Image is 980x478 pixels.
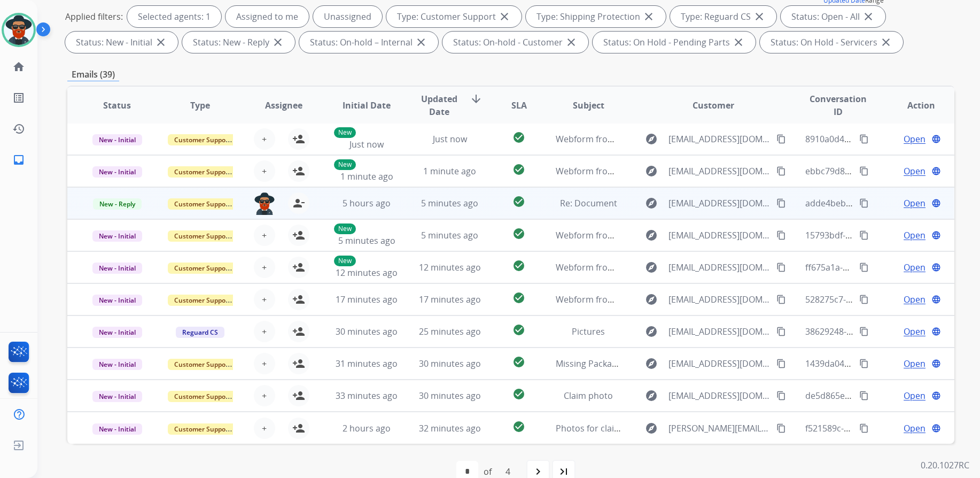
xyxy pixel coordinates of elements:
mat-icon: content_copy [776,263,786,272]
span: Webform from [EMAIL_ADDRESS][DOMAIN_NAME] on [DATE] [556,294,798,305]
span: 30 minutes ago [336,326,398,337]
mat-icon: person_add [292,229,305,242]
span: [EMAIL_ADDRESS][DOMAIN_NAME] [668,357,770,370]
span: Updated Date [417,92,462,118]
mat-icon: language [931,423,941,433]
span: New - Initial [92,134,142,145]
mat-icon: explore [645,293,658,306]
span: [EMAIL_ADDRESS][DOMAIN_NAME] [668,325,770,338]
span: Conversation ID [805,92,871,118]
span: Customer Support [168,391,237,402]
span: 1 minute ago [423,165,476,177]
span: [EMAIL_ADDRESS][DOMAIN_NAME] [668,293,770,306]
mat-icon: content_copy [859,327,869,336]
mat-icon: explore [645,422,658,435]
span: 30 minutes ago [419,390,481,402]
span: 17 minutes ago [336,294,398,305]
span: Open [904,422,925,435]
mat-icon: language [931,134,941,144]
span: 5 hours ago [343,197,391,209]
span: 12 minutes ago [336,267,398,279]
img: agent-avatar [254,192,275,215]
span: New - Initial [92,327,142,338]
span: 2 hours ago [343,422,391,434]
span: Initial Date [343,99,391,112]
span: Missing Package [556,358,621,369]
span: Customer Support [168,423,237,435]
span: [EMAIL_ADDRESS][DOMAIN_NAME] [668,261,770,274]
mat-icon: check_circle [512,227,525,240]
span: Webform from [EMAIL_ADDRESS][DOMAIN_NAME] on [DATE] [556,133,798,145]
mat-icon: close [271,36,284,49]
span: Webform from [EMAIL_ADDRESS][DOMAIN_NAME] on [DATE] [556,165,798,177]
mat-icon: content_copy [776,295,786,304]
mat-icon: content_copy [776,327,786,336]
span: + [262,261,267,274]
span: New - Initial [92,166,142,178]
span: Pictures [572,326,605,337]
span: 31 minutes ago [336,358,398,369]
div: Type: Customer Support [386,6,522,27]
mat-icon: arrow_downward [470,92,483,105]
span: Webform from [EMAIL_ADDRESS][DOMAIN_NAME] on [DATE] [556,229,798,241]
mat-icon: check_circle [512,163,525,176]
span: Reguard CS [176,327,224,338]
p: New [334,159,356,170]
mat-icon: content_copy [859,295,869,304]
mat-icon: history [12,122,25,135]
span: Open [904,357,925,370]
div: Status: Open - All [781,6,885,27]
span: + [262,357,267,370]
mat-icon: check_circle [512,420,525,433]
span: de5d865e-dd84-4415-b9fc-31b5f584eb95 [805,390,969,402]
span: Customer Support [168,134,237,145]
span: Open [904,389,925,402]
span: 5 minutes ago [421,229,478,241]
mat-icon: explore [645,261,658,274]
span: Just now [349,138,384,150]
span: Photos for claims [556,422,626,434]
span: [EMAIL_ADDRESS][DOMAIN_NAME] [668,197,770,210]
mat-icon: content_copy [859,134,869,144]
span: Open [904,325,925,338]
mat-icon: home [12,60,25,73]
span: New - Initial [92,423,142,435]
button: + [254,289,275,310]
mat-icon: person_remove [292,197,305,210]
mat-icon: content_copy [776,230,786,240]
span: [EMAIL_ADDRESS][DOMAIN_NAME] [668,133,770,145]
span: 25 minutes ago [419,326,481,337]
mat-icon: language [931,295,941,304]
span: 33 minutes ago [336,390,398,402]
span: Open [904,133,925,145]
mat-icon: content_copy [776,359,786,368]
span: 30 minutes ago [419,358,481,369]
span: New - Initial [92,230,142,242]
div: Status: On-hold - Customer [442,32,588,53]
span: New - Reply [93,198,142,210]
span: 5 minutes ago [421,197,478,209]
span: f521589c-0890-47b0-8e97-4554c2b4ce92 [805,422,967,434]
span: Customer Support [168,230,237,242]
p: Applied filters: [65,10,123,23]
mat-icon: last_page [557,465,570,478]
mat-icon: content_copy [859,391,869,400]
div: Selected agents: 1 [127,6,221,27]
mat-icon: check_circle [512,388,525,400]
span: + [262,422,267,435]
span: Subject [573,99,604,112]
span: 1439da04-f622-40e9-9c6a-a006a3c466ed [805,358,968,369]
mat-icon: content_copy [776,166,786,176]
mat-icon: inbox [12,153,25,166]
mat-icon: check_circle [512,259,525,272]
span: 17 minutes ago [419,294,481,305]
p: New [334,127,356,138]
span: ebbc79d8-4043-4ae8-a275-dce845fd5bed [805,165,970,177]
mat-icon: content_copy [859,263,869,272]
button: + [254,418,275,439]
span: Customer [693,99,734,112]
span: adde4beb-6ea2-4868-a7ab-e40bee8941ad [805,197,974,209]
span: Status [103,99,131,112]
mat-icon: content_copy [776,391,786,400]
mat-icon: explore [645,389,658,402]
